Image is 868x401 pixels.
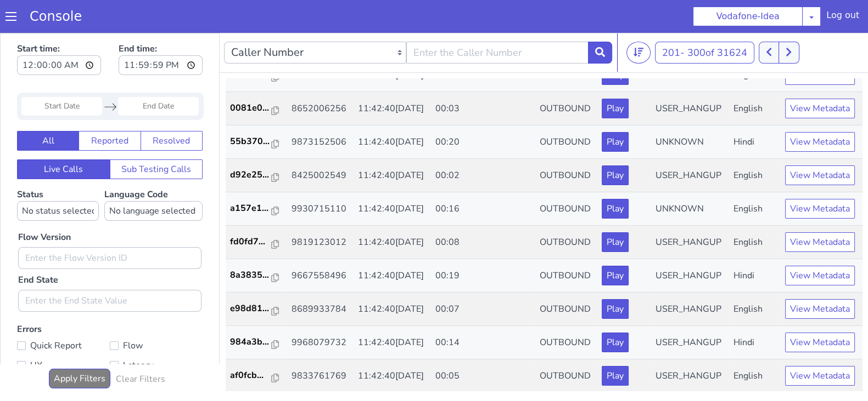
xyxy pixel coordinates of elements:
[729,326,781,360] td: English
[651,193,729,226] td: USER_HANGUP
[651,326,729,360] td: USER_HANGUP
[354,159,432,193] td: 11:42:40[DATE]
[49,336,110,356] button: Apply Filters
[17,168,99,188] select: Status
[431,159,535,193] td: 00:16
[651,226,729,260] td: USER_HANGUP
[651,93,729,126] td: UNKNOWN
[287,93,354,126] td: 9873152506
[431,93,535,126] td: 00:20
[431,326,535,360] td: 00:05
[729,59,781,93] td: English
[602,266,629,286] button: Play
[230,302,272,316] p: 984a3b...
[18,257,201,279] input: Enter the End State Value
[651,293,729,326] td: USER_HANGUP
[785,66,855,85] button: View Metadata
[602,300,629,319] button: Play
[535,159,598,193] td: OUTBOUND
[651,59,729,93] td: USER_HANGUP
[141,98,203,118] button: Resolved
[230,236,272,249] p: 8a3835...
[535,293,598,326] td: OUTBOUND
[16,9,95,24] a: Console
[729,293,781,326] td: Hindi
[17,305,110,320] label: Quick Report
[230,302,283,316] a: 984a3b...
[287,193,354,226] td: 9819123012
[729,193,781,226] td: English
[602,99,629,119] button: Play
[785,266,855,286] button: View Metadata
[17,6,101,45] label: Start time:
[431,293,535,326] td: 00:14
[17,325,110,340] label: UX
[535,59,598,93] td: OUTBOUND
[431,193,535,226] td: 00:08
[354,260,432,293] td: 11:42:40[DATE]
[535,126,598,159] td: OUTBOUND
[785,133,855,152] button: View Metadata
[287,126,354,159] td: 8425002549
[826,9,859,26] div: Log out
[230,102,272,115] p: 55b370...
[230,68,283,82] a: 0081e0...
[18,240,58,254] label: End State
[110,127,203,146] button: Sub Testing Calls
[651,126,729,159] td: USER_HANGUP
[785,99,855,119] button: View Metadata
[17,127,110,146] button: Live Calls
[230,336,283,349] a: af0fcb...
[431,126,535,159] td: 00:02
[230,202,272,215] p: fd0fd7...
[287,326,354,360] td: 9833761769
[651,260,729,293] td: USER_HANGUP
[354,59,432,93] td: 11:42:40[DATE]
[17,98,79,118] button: All
[687,13,747,26] span: 300 of 31624
[785,233,855,253] button: View Metadata
[17,22,101,42] input: Start time:
[602,66,629,85] button: Play
[230,236,283,249] a: 8a3835...
[354,326,432,360] td: 11:42:40[DATE]
[535,93,598,126] td: OUTBOUND
[354,293,432,326] td: 11:42:40[DATE]
[431,59,535,93] td: 00:03
[119,6,203,45] label: End time:
[287,260,354,293] td: 8689933784
[729,93,781,126] td: Hindi
[354,193,432,226] td: 11:42:40[DATE]
[110,325,203,340] label: Latency
[18,214,201,236] input: Enter the Flow Version ID
[729,226,781,260] td: Hindi
[287,59,354,93] td: 8652006256
[230,169,272,182] p: a157e1...
[119,22,203,42] input: End time:
[116,341,165,352] h6: Clear Filters
[230,269,272,282] p: e98d81...
[602,133,629,152] button: Play
[535,260,598,293] td: OUTBOUND
[535,193,598,226] td: OUTBOUND
[18,198,71,211] label: Flow Version
[230,269,283,282] a: e98d81...
[287,293,354,326] td: 9968079732
[79,98,141,118] button: Reported
[655,9,754,31] button: 201- 300of 31624
[104,168,203,188] select: Language Code
[602,199,629,219] button: Play
[230,169,283,182] a: a157e1...
[406,9,589,31] input: Enter the Caller Number
[104,156,203,188] label: Language Code
[230,102,283,115] a: 55b370...
[651,159,729,193] td: UNKNOWN
[693,7,803,26] button: Vodafone-Idea
[785,300,855,319] button: View Metadata
[230,68,272,82] p: 0081e0...
[287,159,354,193] td: 9930715110
[230,135,283,148] a: d92e25...
[354,93,432,126] td: 11:42:40[DATE]
[17,156,99,188] label: Status
[230,336,272,349] p: af0fcb...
